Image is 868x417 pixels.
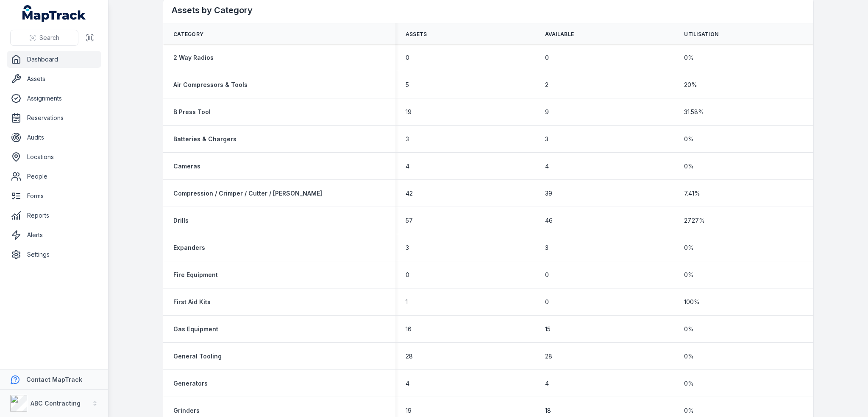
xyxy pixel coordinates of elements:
[406,298,408,306] span: 1
[173,81,248,89] a: Air Compressors & Tools
[173,298,211,306] a: First Aid Kits
[545,31,574,38] span: Available
[173,108,211,116] a: B Press Tool
[406,135,409,143] span: 3
[684,162,694,171] span: 0 %
[406,406,412,415] span: 19
[684,31,718,38] span: Utilisation
[7,90,101,107] a: Assignments
[684,271,694,279] span: 0 %
[26,376,82,383] strong: Contact MapTrack
[545,271,549,279] span: 0
[406,81,409,89] span: 5
[684,406,694,415] span: 0 %
[684,379,694,388] span: 0 %
[545,189,552,198] span: 39
[545,162,549,171] span: 4
[7,207,101,224] a: Reports
[173,135,236,143] a: Batteries & Chargers
[173,189,322,198] a: Compression / Crimper / Cutter / [PERSON_NAME]
[10,30,78,46] button: Search
[406,31,427,38] span: Assets
[173,53,214,62] a: 2 Way Radios
[406,53,409,62] span: 0
[173,406,200,415] a: Grinders
[545,53,549,62] span: 0
[684,243,694,252] span: 0 %
[406,216,413,225] span: 57
[7,51,101,68] a: Dashboard
[172,4,805,16] h2: Assets by Category
[406,271,409,279] span: 0
[173,31,203,38] span: Category
[545,108,549,116] span: 9
[7,70,101,87] a: Assets
[684,352,694,361] span: 0 %
[684,135,694,143] span: 0 %
[406,325,412,333] span: 16
[545,325,551,333] span: 15
[7,246,101,263] a: Settings
[545,216,553,225] span: 46
[7,227,101,243] a: Alerts
[545,81,548,89] span: 2
[406,379,409,388] span: 4
[684,189,700,198] span: 7.41 %
[173,162,200,171] a: Cameras
[684,108,704,116] span: 31.58 %
[7,109,101,126] a: Reservations
[545,298,549,306] span: 0
[173,379,208,388] a: Generators
[173,352,222,361] a: General Tooling
[684,298,700,306] span: 100 %
[684,216,705,225] span: 27.27 %
[684,53,694,62] span: 0 %
[7,168,101,185] a: People
[545,352,552,361] span: 28
[7,148,101,165] a: Locations
[684,325,694,333] span: 0 %
[7,129,101,146] a: Audits
[31,400,81,407] strong: ABC Contracting
[173,271,218,279] a: Fire Equipment
[173,216,189,225] a: Drills
[7,188,101,204] a: Forms
[545,406,551,415] span: 18
[22,5,86,22] a: MapTrack
[173,243,205,252] a: Expanders
[406,352,413,361] span: 28
[406,243,409,252] span: 3
[173,325,218,333] a: Gas Equipment
[406,189,413,198] span: 42
[684,81,697,89] span: 20 %
[545,243,548,252] span: 3
[545,135,548,143] span: 3
[406,108,412,116] span: 19
[39,34,59,42] span: Search
[545,379,549,388] span: 4
[406,162,409,171] span: 4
